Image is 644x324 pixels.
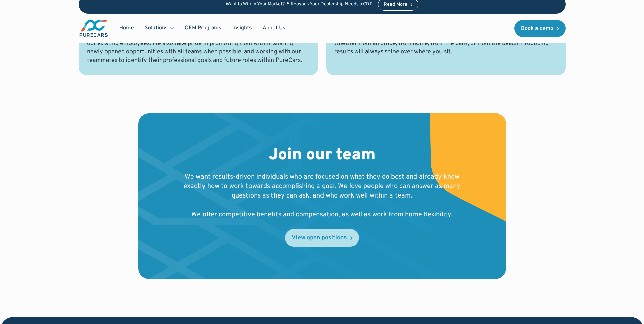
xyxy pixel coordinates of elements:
[179,22,227,34] a: OEM Programs
[521,26,553,31] div: Book a demo
[292,235,347,241] div: View open positions
[227,22,257,34] a: Insights
[79,19,109,38] img: purecars logo
[114,22,139,34] a: Home
[514,20,566,37] a: Book a demo
[145,24,168,32] div: Solutions
[257,22,291,34] a: About Us
[285,229,359,247] a: View open positions
[79,19,109,38] a: main
[384,2,407,7] div: Read More
[269,146,376,165] h2: Join our team
[226,2,373,7] p: Want to Win in Your Market? 5 Reasons Your Dealership Needs a CDP
[182,172,463,219] p: We want results-driven individuals who are focused on what they do best and already know exactly ...
[139,22,179,34] div: Solutions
